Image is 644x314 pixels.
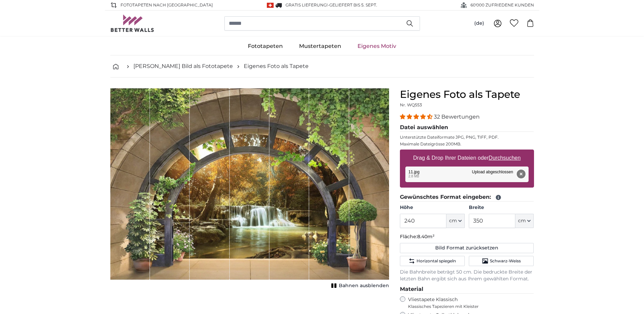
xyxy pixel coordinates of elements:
[328,2,377,7] span: -
[400,123,534,132] legend: Datei auswählen
[400,141,534,147] p: Maximale Dateigrösse 200MB.
[469,204,534,211] label: Breite
[410,151,523,165] label: Drag & Drop Ihrer Dateien oder
[515,214,534,228] button: cm
[110,15,154,32] img: Betterwalls
[400,204,465,211] label: Höhe
[400,135,534,140] p: Unterstützte Dateiformate JPG, PNG, TIFF, PDF.
[469,17,490,30] button: (de)
[267,3,274,8] img: Schweiz
[339,282,389,289] span: Bahnen ausblenden
[400,285,534,294] legend: Material
[518,217,526,224] span: cm
[349,37,404,55] a: Eigenes Motiv
[110,88,389,291] div: 1 of 1
[286,2,328,7] span: GRATIS Lieferung!
[471,2,534,8] span: 60'000 ZUFRIEDENE KUNDEN
[400,269,534,282] p: Die Bahnbreite beträgt 50 cm. Die bedruckte Breite der letzten Bahn ergibt sich aus Ihrem gewählt...
[291,37,349,55] a: Mustertapeten
[417,258,456,264] span: Horizontal spiegeln
[121,2,213,8] span: Fototapeten nach [GEOGRAPHIC_DATA]
[400,114,434,120] span: 4.31 stars
[329,281,389,291] button: Bahnen ausblenden
[408,296,528,309] label: Vliestapete Klassisch
[446,214,465,228] button: cm
[329,2,377,7] span: Geliefert bis 5. Sept.
[434,114,480,120] span: 32 Bewertungen
[133,62,233,70] a: [PERSON_NAME] Bild als Fototapete
[417,233,435,240] span: 8.40m²
[400,233,534,240] p: Fläche:
[489,155,520,161] u: Durchsuchen
[400,102,422,107] span: Nr. WQ553
[244,62,309,70] a: Eigenes Foto als Tapete
[400,256,465,266] button: Horizontal spiegeln
[110,55,534,77] nav: breadcrumbs
[408,304,528,309] span: Klassisches Tapezieren mit Kleister
[400,243,534,253] button: Bild Format zurücksetzen
[490,258,521,264] span: Schwarz-Weiss
[240,37,291,55] a: Fototapeten
[469,256,534,266] button: Schwarz-Weiss
[449,217,457,224] span: cm
[400,193,534,202] legend: Gewünschtes Format eingeben:
[400,88,534,101] h1: Eigenes Foto als Tapete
